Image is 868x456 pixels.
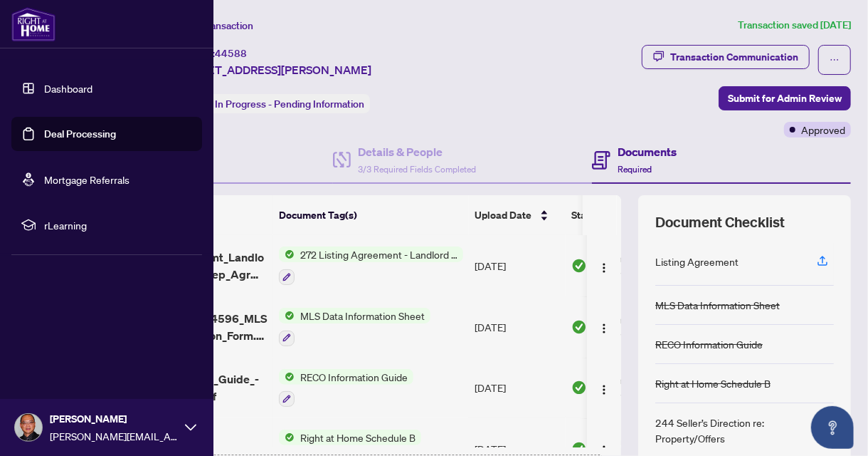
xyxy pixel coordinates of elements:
[358,164,476,175] span: 3/3 Required Fields Completed
[618,164,652,175] span: Required
[50,411,178,427] span: [PERSON_NAME]
[728,87,842,110] span: Submit for Admin Review
[44,217,192,233] span: rLearning
[571,319,587,335] img: Document Status
[44,128,116,140] a: Deal Processing
[593,376,615,399] button: Logo
[273,195,469,235] th: Document Tag(s)
[571,258,587,274] img: Document Status
[176,94,370,113] div: Status:
[655,336,763,352] div: RECO Information Guide
[279,308,430,346] button: Status IconMLS Data Information Sheet
[279,369,413,408] button: Status IconRECO Information Guide
[177,19,253,32] span: View Transaction
[11,7,55,41] img: logo
[279,247,295,262] img: Status Icon
[811,406,854,449] button: Open asap
[593,254,615,277] button: Logo
[469,235,566,296] td: [DATE]
[571,380,587,395] img: Document Status
[176,61,371,78] span: [STREET_ADDRESS][PERSON_NAME]
[358,143,476,160] h4: Details & People
[655,375,771,391] div: Right at Home Schedule B
[598,323,610,334] img: Logo
[295,247,463,262] span: 272 Listing Agreement - Landlord Designated Representation Agreement Authority to Offer for Lease
[719,86,851,110] button: Submit for Admin Review
[566,195,687,235] th: Status
[655,254,739,269] div: Listing Agreement
[642,45,810,69] button: Transaction Communication
[469,358,566,419] td: [DATE]
[571,207,600,223] span: Status
[801,122,845,138] span: Approved
[279,369,295,385] img: Status Icon
[279,430,295,445] img: Status Icon
[475,207,531,223] span: Upload Date
[279,308,295,323] img: Status Icon
[655,212,785,232] span: Document Checklist
[598,262,610,274] img: Logo
[593,316,615,338] button: Logo
[44,173,129,186] a: Mortgage Referrals
[598,445,610,456] img: Logo
[655,415,800,446] div: 244 Seller’s Direction re: Property/Offers
[670,46,798,68] div: Transaction Communication
[469,296,566,358] td: [DATE]
[469,195,566,235] th: Upload Date
[738,17,851,33] article: Transaction saved [DATE]
[295,308,430,323] span: MLS Data Information Sheet
[655,297,780,313] div: MLS Data Information Sheet
[50,428,178,444] span: [PERSON_NAME][EMAIL_ADDRESS][PERSON_NAME][DOMAIN_NAME]
[598,384,610,395] img: Logo
[215,98,364,110] span: In Progress - Pending Information
[830,55,840,65] span: ellipsis
[618,143,677,160] h4: Documents
[295,369,413,385] span: RECO Information Guide
[295,430,421,445] span: Right at Home Schedule B
[215,47,247,60] span: 44588
[279,247,463,285] button: Status Icon272 Listing Agreement - Landlord Designated Representation Agreement Authority to Offe...
[15,414,42,441] img: Profile Icon
[44,82,92,95] a: Dashboard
